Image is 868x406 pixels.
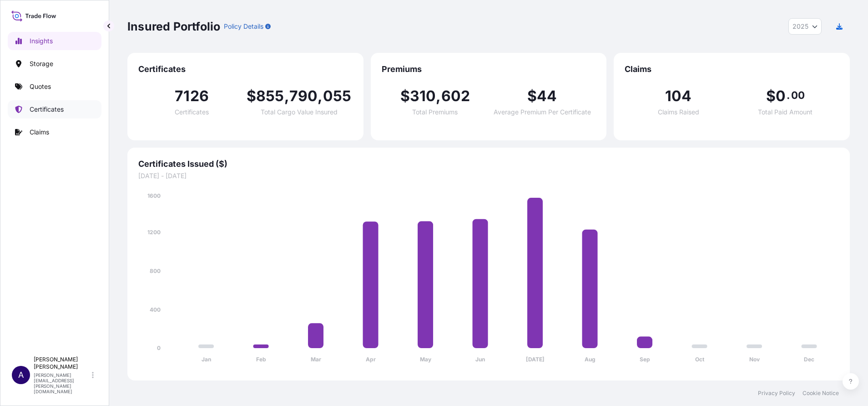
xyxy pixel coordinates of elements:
tspan: 1600 [147,192,161,199]
span: Average Premium Per Certificate [494,109,591,115]
span: A [18,370,24,380]
tspan: [DATE] [526,356,545,363]
p: Quotes [30,82,51,91]
tspan: Nov [749,356,760,363]
span: $ [527,89,537,103]
a: Claims [8,123,101,141]
span: Total Paid Amount [758,109,812,115]
span: 104 [665,89,692,103]
span: 7126 [175,89,209,103]
tspan: 800 [150,267,161,274]
p: [PERSON_NAME] [PERSON_NAME] [34,356,90,370]
p: Insured Portfolio [127,19,220,34]
tspan: 0 [157,344,161,351]
span: 00 [791,92,805,99]
p: Insights [30,36,53,46]
span: $ [766,89,776,103]
a: Cookie Notice [802,390,839,397]
span: , [318,89,323,103]
span: 790 [289,89,318,103]
span: Claims Raised [658,109,699,115]
button: Year Selector [788,18,822,35]
tspan: Dec [804,356,814,363]
a: Privacy Policy [758,390,795,397]
span: Certificates Issued ($) [138,159,839,170]
tspan: Sep [640,356,650,363]
p: [PERSON_NAME][EMAIL_ADDRESS][PERSON_NAME][DOMAIN_NAME] [34,372,90,394]
span: $ [400,89,410,103]
span: $ [247,89,256,103]
span: Total Premiums [412,109,458,115]
span: . [787,92,790,99]
span: , [284,89,289,103]
span: [DATE] - [DATE] [138,171,839,180]
span: 602 [441,89,470,103]
p: Policy Details [224,22,263,31]
span: 855 [256,89,284,103]
span: Premiums [382,64,596,75]
span: Certificates [175,109,209,115]
a: Insights [8,32,101,50]
span: 0 [776,89,786,103]
tspan: Aug [585,356,595,363]
tspan: Jun [475,356,485,363]
tspan: Apr [366,356,376,363]
span: Total Cargo Value Insured [261,109,338,115]
tspan: Mar [311,356,321,363]
p: Claims [30,128,49,137]
span: , [436,89,441,103]
tspan: May [420,356,432,363]
span: 2025 [792,22,808,31]
span: Certificates [138,64,353,75]
a: Certificates [8,100,101,118]
p: Storage [30,59,53,68]
span: 310 [410,89,436,103]
a: Storage [8,55,101,73]
tspan: Jan [202,356,211,363]
span: Claims [625,64,839,75]
tspan: Feb [256,356,266,363]
tspan: Oct [695,356,705,363]
span: 44 [537,89,557,103]
tspan: 400 [150,306,161,313]
a: Quotes [8,77,101,96]
tspan: 1200 [147,229,161,236]
span: 055 [323,89,352,103]
p: Certificates [30,105,64,114]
